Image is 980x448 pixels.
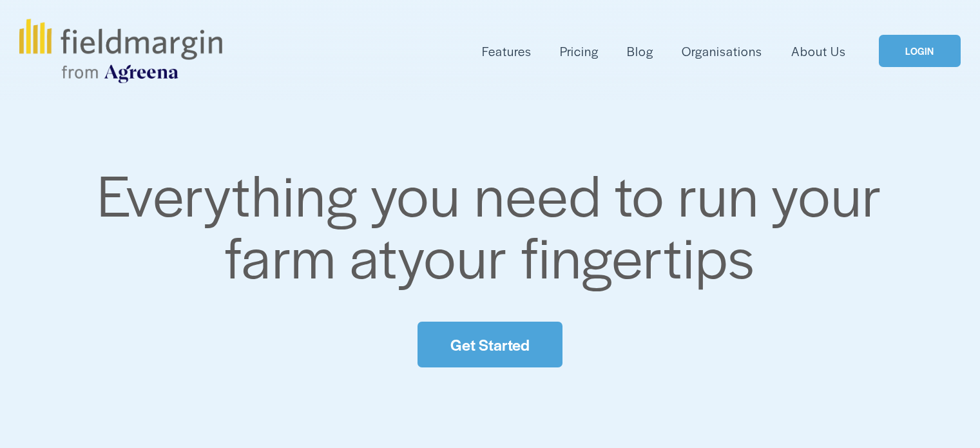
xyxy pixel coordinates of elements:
span: Everything you need to run your farm at [97,153,896,295]
span: your fingertips [398,215,755,295]
img: fieldmargin.com [19,19,222,83]
a: LOGIN [879,35,960,68]
a: About Us [791,41,846,62]
a: folder dropdown [482,41,532,62]
a: Blog [627,41,653,62]
a: Pricing [560,41,599,62]
span: Features [482,42,532,61]
a: Organisations [682,41,762,62]
a: Get Started [418,322,562,367]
